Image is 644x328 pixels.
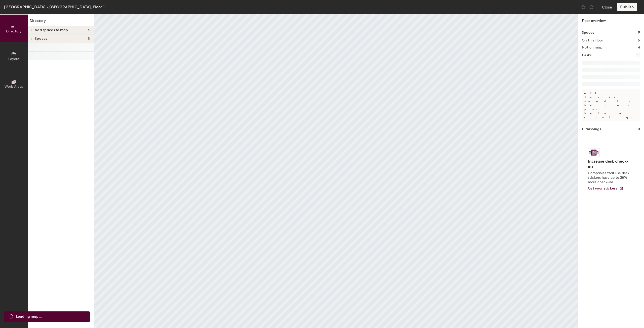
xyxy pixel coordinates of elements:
[638,45,640,50] h2: 4
[94,14,578,328] canvas: Map
[16,314,42,319] span: Loading map ...
[582,30,594,35] h1: Spaces
[88,28,90,32] span: 4
[28,18,94,26] h1: Directory
[638,30,640,35] h1: 9
[638,38,640,42] h2: 5
[6,29,22,33] span: Directory
[589,5,594,10] img: Redo
[588,148,599,157] img: Sticker logo
[582,53,591,58] h1: Desks
[588,159,631,169] h4: Increase desk check-ins
[35,37,47,41] span: Spaces
[588,171,631,184] p: Companies that use desk stickers have up to 25% more check-ins.
[581,5,586,10] img: Undo
[588,186,617,191] span: Get your stickers
[582,38,603,42] h2: On this floor
[582,45,602,50] h2: Not on map
[588,186,623,191] a: Get your stickers
[5,84,23,89] span: Work Areas
[582,126,601,132] h1: Furnishings
[578,14,644,26] h1: Floor overview
[88,37,90,41] span: 5
[35,28,68,32] span: Add spaces to map
[8,57,20,61] span: Layout
[582,89,640,121] p: All desks need to be in a pod before saving
[602,3,612,11] button: Close
[638,126,640,132] h1: 0
[4,4,105,10] div: [GEOGRAPHIC_DATA] - [GEOGRAPHIC_DATA], Floor 1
